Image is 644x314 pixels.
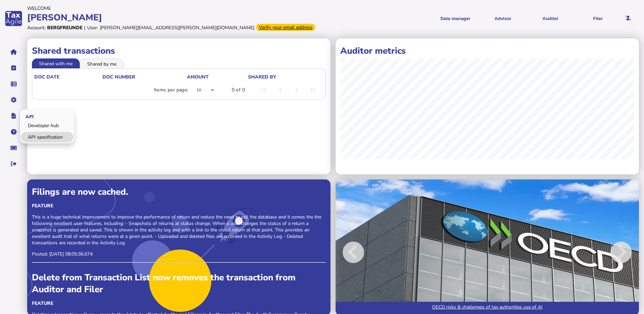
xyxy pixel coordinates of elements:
[32,300,326,307] div: Feature
[6,109,21,123] button: Developer hub links
[21,120,73,131] a: Developer hub
[32,45,326,57] h1: Shared transactions
[32,251,326,257] p: Posted: [DATE] 08:05:36.674
[6,157,21,171] button: Sign out
[248,74,322,80] div: shared by
[576,10,619,27] button: Filer
[6,125,21,139] button: Help pages
[187,74,247,80] div: Amount
[47,24,82,31] div: Bergfreunde
[625,16,631,20] i: Email needs to be verified
[32,272,326,295] div: Delete from Transaction List now removes the transaction from Auditor and Filer
[529,10,572,27] button: Auditor
[434,10,477,27] button: Shows a dropdown of Data manager options
[27,12,322,23] div: [PERSON_NAME]
[340,45,634,57] h1: Auditor metrics
[32,58,80,68] li: Shared with me
[102,74,187,80] div: doc number
[6,141,21,155] button: Raise a support ticket
[6,93,21,107] button: Manage settings
[154,87,188,93] div: Items per page:
[100,24,254,31] div: [PERSON_NAME][EMAIL_ADDRESS][PERSON_NAME][DOMAIN_NAME]
[32,186,326,198] div: Filings are now cached.
[32,214,326,246] p: This is a huge technical improvement to improve the performance of return and reduce the need to ...
[84,24,86,31] div: |
[481,10,524,27] button: Shows a dropdown of VAT Advisor options
[34,74,59,80] div: doc date
[27,5,322,12] div: Welcome
[27,24,45,31] div: Account:
[32,203,326,209] div: Feature
[248,74,276,80] div: shared by
[6,45,21,59] button: Home
[232,87,245,93] div: 0 of 0
[87,24,98,31] div: User:
[21,132,73,142] a: API specification
[80,58,124,68] li: Shared by me
[20,108,37,124] span: API
[6,77,21,91] button: Data manager
[187,74,209,80] div: Amount
[34,74,102,80] div: doc date
[11,84,17,84] i: Data manager
[6,61,21,75] button: Tasks
[102,74,135,80] div: doc number
[256,24,315,31] div: Verify your email address
[325,10,620,27] menu: navigate products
